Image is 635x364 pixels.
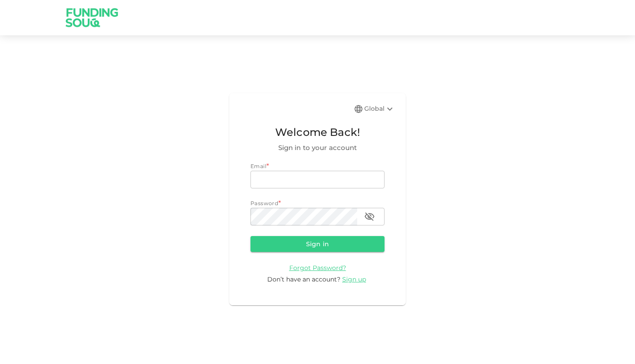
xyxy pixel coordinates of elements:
[364,104,395,114] div: Global
[267,275,340,283] span: Don’t have an account?
[250,236,385,252] button: Sign in
[289,263,346,272] a: Forgot Password?
[250,124,385,141] span: Welcome Back!
[250,200,278,206] span: Password
[342,275,366,283] span: Sign up
[250,171,385,188] input: email
[250,208,357,225] input: password
[250,163,266,169] span: Email
[250,143,385,153] span: Sign in to your account
[289,264,346,272] span: Forgot Password?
